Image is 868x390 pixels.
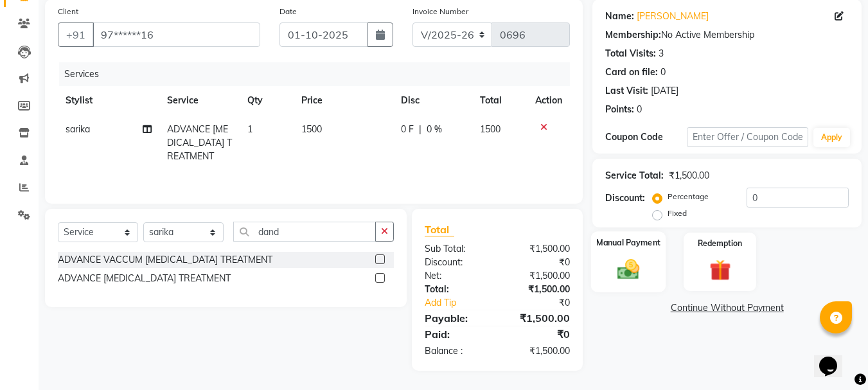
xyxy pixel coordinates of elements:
div: Sub Total: [415,242,497,256]
div: Membership: [605,28,661,42]
div: ADVANCE VACCUM [MEDICAL_DATA] TREATMENT [58,253,272,267]
label: Fixed [668,208,687,219]
div: Discount: [415,256,497,269]
span: ADVANCE [MEDICAL_DATA] TREATMENT [167,123,232,162]
button: Apply [813,128,850,147]
div: Total Visits: [605,47,656,60]
div: Services [59,62,580,86]
label: Redemption [698,238,742,249]
div: Payable: [415,310,497,326]
label: Percentage [668,191,709,202]
th: Disc [393,86,472,115]
div: No Active Membership [605,28,849,42]
div: Name: [605,10,634,23]
span: 0 % [427,123,442,136]
div: 0 [637,103,642,116]
span: 1500 [480,123,500,135]
div: Points: [605,103,634,116]
span: 0 F [401,123,414,136]
a: [PERSON_NAME] [637,10,709,23]
input: Search or Scan [233,222,376,242]
iframe: chat widget [814,339,855,377]
div: ADVANCE [MEDICAL_DATA] TREATMENT [58,272,231,285]
div: Balance : [415,344,497,358]
label: Invoice Number [412,6,468,17]
label: Manual Payment [596,236,660,249]
label: Date [279,6,297,17]
span: 1500 [301,123,322,135]
div: Service Total: [605,169,664,182]
div: ₹0 [511,296,580,310]
button: +91 [58,22,94,47]
span: | [419,123,421,136]
div: ₹0 [497,256,580,269]
div: 0 [660,66,666,79]
div: Last Visit: [605,84,648,98]
input: Enter Offer / Coupon Code [687,127,808,147]
th: Qty [240,86,294,115]
div: Discount: [605,191,645,205]
th: Price [294,86,393,115]
img: _cash.svg [610,256,646,282]
img: _gift.svg [703,257,738,283]
div: ₹1,500.00 [497,283,580,296]
div: ₹1,500.00 [497,310,580,326]
input: Search by Name/Mobile/Email/Code [93,22,260,47]
th: Service [159,86,240,115]
div: 3 [659,47,664,60]
div: ₹0 [497,326,580,342]
div: Coupon Code [605,130,686,144]
div: Net: [415,269,497,283]
span: sarika [66,123,90,135]
div: ₹1,500.00 [669,169,709,182]
label: Client [58,6,78,17]
a: Add Tip [415,296,511,310]
th: Stylist [58,86,159,115]
div: Paid: [415,326,497,342]
th: Action [527,86,570,115]
a: Continue Without Payment [595,301,859,315]
div: ₹1,500.00 [497,269,580,283]
div: ₹1,500.00 [497,242,580,256]
div: ₹1,500.00 [497,344,580,358]
div: Total: [415,283,497,296]
span: 1 [247,123,252,135]
div: Card on file: [605,66,658,79]
div: [DATE] [651,84,678,98]
th: Total [472,86,528,115]
span: Total [425,223,454,236]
